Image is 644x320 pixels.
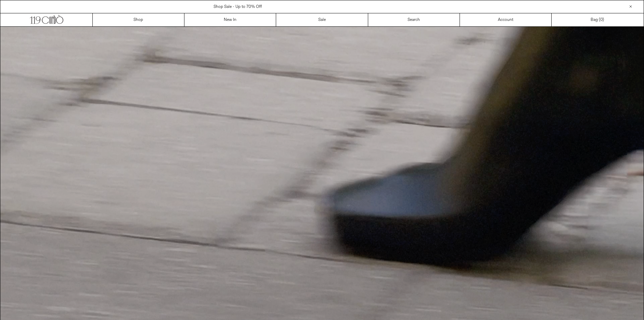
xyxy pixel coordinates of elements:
span: 0 [600,17,603,23]
a: Search [368,13,460,26]
a: Account [460,13,552,26]
a: Sale [276,13,368,26]
a: Shop [93,13,184,26]
a: New In [184,13,276,26]
span: ) [600,17,604,23]
a: Shop Sale - Up to 70% Off [214,4,262,10]
a: Bag () [552,13,643,26]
